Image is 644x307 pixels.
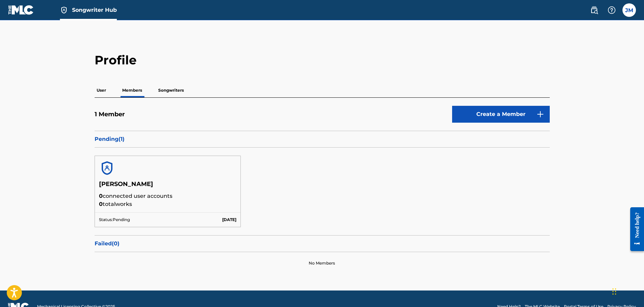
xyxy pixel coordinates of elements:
img: help [608,6,616,14]
img: search [590,6,598,14]
span: 0 [99,201,103,207]
p: Members [120,83,144,97]
p: connected user accounts [99,192,237,200]
p: User [95,83,108,97]
h2: Profile [95,53,550,68]
span: 0 [99,193,103,199]
p: [DATE] [222,217,236,223]
p: Pending ( 1 ) [95,135,550,143]
p: Songwriters [156,83,186,97]
img: 9d2ae6d4665cec9f34b9.svg [536,110,544,118]
iframe: Chat Widget [610,275,644,307]
span: Songwriter Hub [72,6,117,14]
img: MLC Logo [8,5,34,15]
p: Status: Pending [99,217,130,223]
p: Failed ( 0 ) [95,240,550,248]
a: Create a Member [452,106,550,123]
a: Public Search [587,3,601,17]
img: account [99,160,115,176]
div: Drag [612,281,616,302]
div: User Menu [622,3,636,17]
img: Top Rightsholder [60,6,68,14]
p: No Members [309,260,335,266]
p: total works [99,200,237,208]
iframe: Resource Center [625,202,644,256]
div: Help [605,3,618,17]
h5: 1 Member [95,111,125,118]
h5: [PERSON_NAME] [99,180,237,192]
